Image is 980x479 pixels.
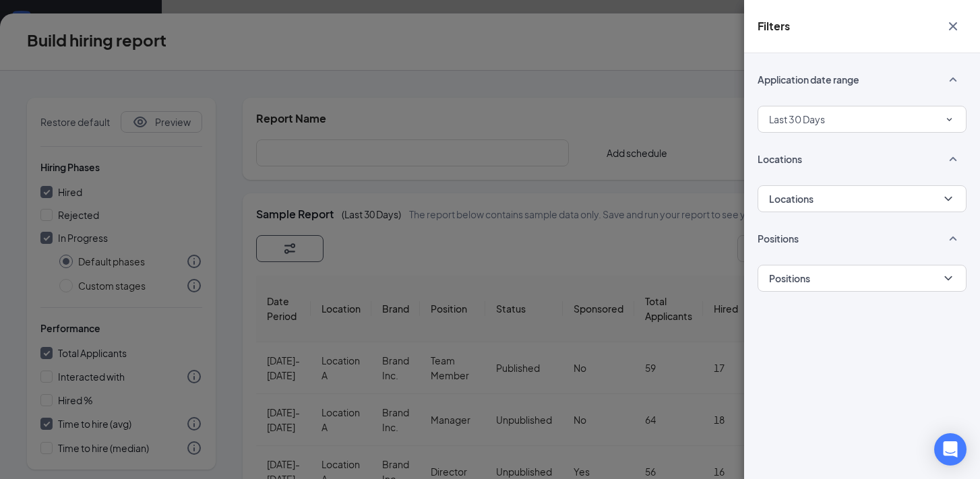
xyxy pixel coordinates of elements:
[942,192,955,205] svg: ChevronDown
[758,19,790,34] h5: Filters
[944,114,955,125] svg: SmallChevronDown
[940,226,967,251] button: SmallChevronUp
[940,67,967,92] button: SmallChevronUp
[758,73,859,86] span: Application date range
[758,106,967,133] button: Last 30 DaysSmallChevronDown
[758,265,967,292] button: PositionsChevronDown
[942,272,955,285] svg: ChevronDown
[945,230,961,247] svg: SmallChevronUp
[758,152,802,166] span: Locations
[769,113,825,126] span: Last 30 Days
[758,232,799,245] span: Positions
[945,71,961,88] svg: SmallChevronUp
[758,185,967,212] button: LocationsChevronDown
[945,151,961,167] svg: SmallChevronUp
[940,13,967,39] button: Cross
[934,433,967,466] div: Open Intercom Messenger
[945,18,961,34] svg: Cross
[940,146,967,172] button: SmallChevronUp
